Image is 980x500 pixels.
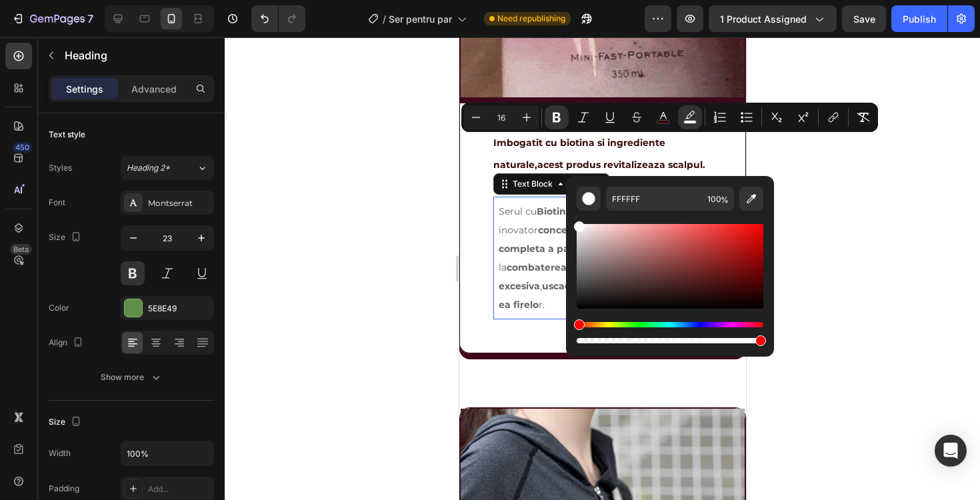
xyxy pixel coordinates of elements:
div: 5E8E49 [148,303,211,315]
div: Font [49,197,65,209]
div: Open Intercom Messenger [935,435,967,467]
button: Show more [49,365,214,389]
div: Beta [10,244,32,255]
p: 7 [87,11,93,27]
iframe: Design area [459,37,746,500]
div: Undo/Redo [251,5,305,32]
div: 450 [13,142,32,153]
div: Show more [101,371,163,384]
div: Add... [148,483,211,495]
div: Hue [577,322,763,327]
div: Editor contextual toolbar [461,103,878,132]
div: Publish [903,12,936,26]
p: Heading [65,47,209,63]
button: Heading 2* [121,156,214,180]
span: Save [853,13,875,25]
span: Need republishing [497,13,565,25]
div: Size [49,229,84,247]
div: Padding [49,483,79,495]
button: 7 [5,5,99,32]
p: Advanced [131,82,177,96]
div: Montserrat [148,197,211,209]
span: % [721,193,729,207]
div: Width [49,447,71,459]
button: Save [842,5,886,32]
span: 1 product assigned [720,12,807,26]
div: Color [49,302,69,314]
div: Text style [49,129,85,141]
input: Auto [121,441,213,465]
span: / [383,12,386,26]
div: Size [49,413,84,431]
span: Heading 2* [127,162,170,174]
button: Publish [891,5,947,32]
div: Styles [49,162,72,174]
p: Settings [66,82,103,96]
input: E.g FFFFFF [606,187,702,211]
span: Ser pentru par [389,12,452,26]
button: 1 product assigned [709,5,837,32]
div: Align [49,334,86,352]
